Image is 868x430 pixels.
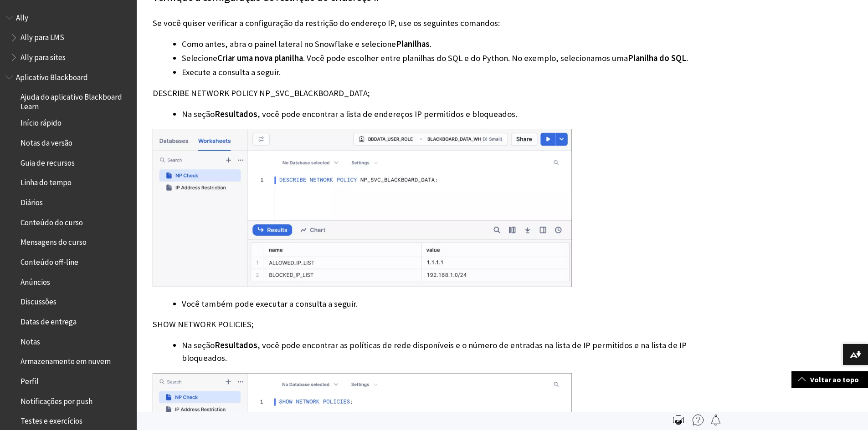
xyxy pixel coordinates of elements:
[153,87,718,99] p: DESCRIBE NETWORK POLICY NP_SVC_BLACKBOARD_DATA;
[21,294,56,307] span: Discussões
[21,354,111,366] span: Armazenamento em nuvem
[21,195,43,207] span: Diários
[21,175,72,187] span: Linha do tempo
[21,235,87,247] span: Mensagens do curso
[791,371,868,388] a: Voltar ao topo
[182,66,718,79] li: Execute a consulta a seguir.
[215,109,257,119] span: Resultados
[21,116,62,128] span: Início rápido
[21,30,64,42] span: Ally para LMS
[153,319,718,330] p: SHOW NETWORK POLICIES;
[217,53,303,63] span: Criar uma nova planilha
[21,90,130,111] span: Ajuda do aplicativo Blackboard Learn
[21,274,50,287] span: Anúncios
[693,415,704,425] img: More help
[215,340,257,350] span: Resultados
[21,215,83,227] span: Conteúdo do curso
[710,415,721,425] img: Follow this page
[673,415,684,425] img: Print
[5,10,131,65] nav: Book outline for Anthology Ally Help
[21,394,92,406] span: Notificações por push
[16,10,28,22] span: Ally
[396,39,430,49] span: Planilhas
[16,70,88,82] span: Aplicativo Blackboard
[21,414,82,426] span: Testes e exercícios
[21,374,39,386] span: Perfil
[182,52,718,65] li: Selecione . Você pode escolher entre planilhas do SQL e do Python. No exemplo, selecionamos uma .
[21,314,77,326] span: Datas de entrega
[182,298,718,310] li: Você também pode executar a consulta a seguir.
[182,38,718,51] li: Como antes, abra o painel lateral no Snowflake e selecione .
[628,53,686,63] span: Planilha do SQL
[153,129,572,287] img: List of allowed and blocked IP addresses
[182,339,718,364] li: Na seção , você pode encontrar as políticas de rede disponíveis e o número de entradas na lista d...
[21,135,72,147] span: Notas da versão
[21,334,40,346] span: Notas
[21,50,66,62] span: Ally para sites
[21,155,75,167] span: Guia de recursos
[21,254,78,267] span: Conteúdo off-line
[153,17,718,29] p: Se você quiser verificar a configuração da restrição do endereço IP, use os seguintes comandos:
[182,108,718,121] li: Na seção , você pode encontrar a lista de endereços IP permitidos e bloqueados.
